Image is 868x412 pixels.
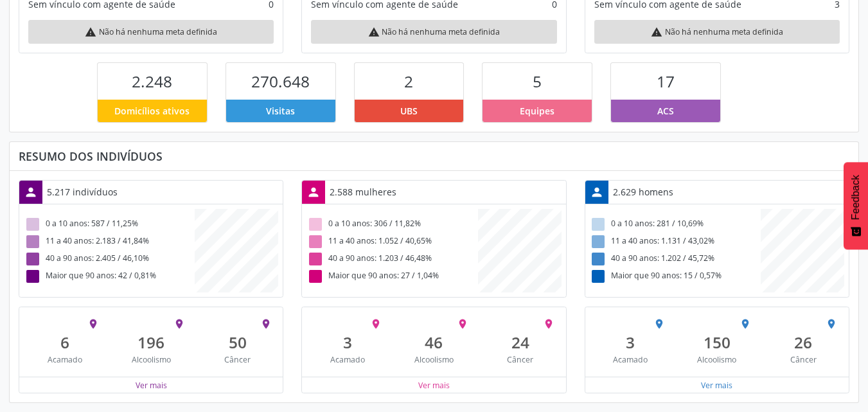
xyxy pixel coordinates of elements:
span: 270.648 [251,71,310,92]
i: place [740,318,751,330]
div: Não há nenhuma meta definida [28,20,274,44]
div: Acamado [31,354,99,365]
div: Não há nenhuma meta definida [311,20,556,44]
div: 40 a 90 anos: 1.202 / 45,72% [590,251,761,268]
i: person [24,185,38,199]
span: 2.248 [132,71,172,92]
div: Alcoolismo [683,354,751,365]
div: Câncer [203,354,271,365]
button: Ver mais [135,379,168,391]
span: ACS [657,104,674,118]
span: Equipes [520,104,554,118]
i: place [653,318,665,330]
div: Alcoolismo [117,354,185,365]
div: Acamado [314,354,382,365]
div: Maior que 90 anos: 27 / 1,04% [306,268,477,285]
span: Domicílios ativos [114,104,190,118]
div: 11 a 40 anos: 1.052 / 40,65% [306,233,477,251]
i: place [370,318,382,330]
div: 46 [400,333,468,352]
i: warning [651,26,662,38]
button: Ver mais [700,379,733,391]
span: 2 [404,71,413,92]
i: person [590,185,604,199]
span: 17 [657,71,675,92]
i: place [87,318,99,330]
i: place [260,318,272,330]
div: 2.629 homens [608,181,678,203]
div: Maior que 90 anos: 42 / 0,81% [24,268,195,285]
span: 5 [533,71,542,92]
div: 40 a 90 anos: 2.405 / 46,10% [24,251,195,268]
div: Câncer [769,354,837,365]
span: UBS [400,104,418,118]
div: Alcoolismo [400,354,468,365]
i: person [306,185,321,199]
div: 3 [596,333,664,352]
div: 3 [314,333,382,352]
div: 6 [31,333,99,352]
div: Maior que 90 anos: 15 / 0,57% [590,268,761,285]
div: 11 a 40 anos: 2.183 / 41,84% [24,233,195,251]
i: place [173,318,185,330]
div: Resumo dos indivíduos [19,149,849,163]
div: 24 [486,333,554,352]
div: Não há nenhuma meta definida [594,20,840,44]
div: 5.217 indivíduos [42,181,122,203]
div: 0 a 10 anos: 587 / 11,25% [24,216,195,233]
i: place [826,318,837,330]
div: Acamado [596,354,664,365]
span: Visitas [266,104,295,118]
div: 2.588 mulheres [325,181,401,203]
i: warning [368,26,380,38]
button: Feedback - Mostrar pesquisa [844,162,868,249]
div: 50 [203,333,271,352]
div: 11 a 40 anos: 1.131 / 43,02% [590,233,761,251]
div: Câncer [486,354,554,365]
button: Ver mais [418,379,450,391]
div: 0 a 10 anos: 306 / 11,82% [306,216,477,233]
div: 40 a 90 anos: 1.203 / 46,48% [306,251,477,268]
span: Feedback [850,175,862,220]
i: place [543,318,554,330]
div: 0 a 10 anos: 281 / 10,69% [590,216,761,233]
div: 196 [117,333,185,352]
div: 150 [683,333,751,352]
i: warning [85,26,96,38]
div: 26 [769,333,837,352]
i: place [457,318,468,330]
